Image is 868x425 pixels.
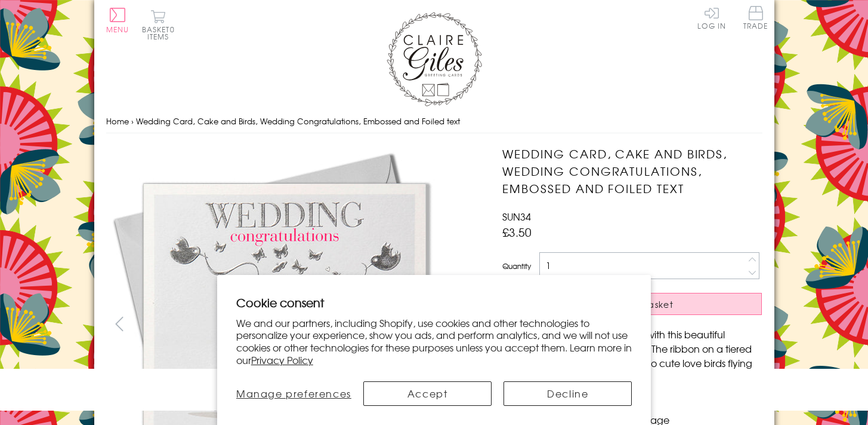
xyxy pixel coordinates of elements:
[236,317,632,366] p: We and our partners, including Shopify, use cookies and other technologies to personalize your ex...
[106,8,129,33] button: Menu
[236,386,351,400] span: Manage preferences
[363,381,492,406] button: Accept
[106,310,133,337] button: prev
[251,353,313,367] a: Privacy Policy
[502,209,531,224] span: SUN34
[387,12,482,106] img: Claire Giles Greetings Cards
[131,115,134,127] span: ›
[106,115,129,127] a: Home
[743,6,768,32] a: Trade
[743,6,768,29] span: Trade
[697,6,726,29] a: Log In
[142,10,175,40] button: Basket0 items
[106,24,129,35] span: Menu
[136,115,460,127] span: Wedding Card, Cake and Birds, Wedding Congratulations, Embossed and Foiled text
[502,145,762,197] h1: Wedding Card, Cake and Birds, Wedding Congratulations, Embossed and Foiled text
[502,261,531,271] label: Quantity
[503,381,632,406] button: Decline
[236,294,632,311] h2: Cookie consent
[106,109,762,134] nav: breadcrumbs
[502,224,532,240] span: £3.50
[236,381,351,406] button: Manage preferences
[147,24,175,42] span: 0 items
